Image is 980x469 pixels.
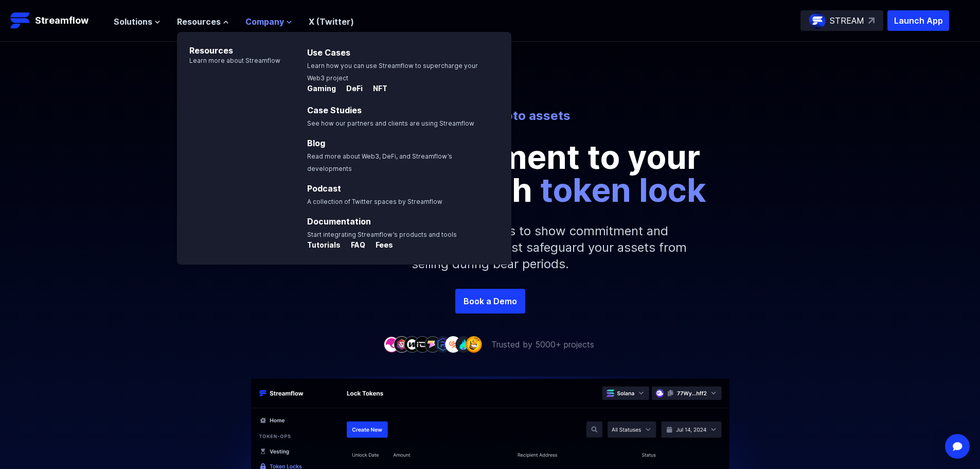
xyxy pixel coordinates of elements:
span: A collection of Twitter spaces by Streamflow [307,198,442,205]
img: company-4 [414,336,431,352]
a: DeFi [338,84,365,95]
a: NFT [365,84,387,95]
p: Tutorials [307,240,341,250]
button: Resources [177,15,229,28]
span: Resources [177,15,221,28]
p: DeFi [338,83,363,94]
p: Fees [367,240,393,250]
p: Streamflow [35,13,88,28]
img: company-7 [445,336,461,352]
p: Learn more about Streamflow [177,57,280,65]
img: company-6 [435,336,451,352]
img: Streamflow Logo [10,10,31,31]
p: NFT [365,83,387,94]
img: streamflow-logo-circle.png [809,12,826,29]
img: company-3 [404,336,420,352]
p: Gaming [307,83,336,94]
img: company-9 [466,336,482,352]
p: Resources [177,32,280,57]
a: Gaming [307,84,338,95]
a: Documentation [307,216,371,227]
button: Solutions [114,15,161,28]
span: Learn how you can use Streamflow to supercharge your Web3 project [307,62,478,82]
p: FAQ [343,240,365,250]
p: Trusted by 5000+ projects [491,338,594,351]
p: STREAM [830,14,864,27]
span: Start integrating Streamflow’s products and tools [307,231,457,238]
a: Streamflow [10,10,103,31]
a: Tutorials [307,241,343,251]
span: Read more about Web3, DeFi, and Streamflow’s developments [307,152,452,172]
span: token lock [540,170,706,210]
button: Company [245,15,292,28]
img: company-5 [424,336,441,352]
a: Podcast [307,183,341,194]
a: FAQ [343,241,367,251]
img: company-2 [394,336,410,352]
img: company-1 [383,336,400,352]
button: Launch App [887,10,949,31]
img: top-right-arrow.svg [868,18,875,24]
a: Book a Demo [455,289,525,314]
a: STREAM [800,10,883,31]
div: Open Intercom Messenger [945,434,970,459]
a: Fees [367,241,393,251]
span: See how our partners and clients are using Streamflow [307,119,474,127]
span: Solutions [114,15,152,28]
img: company-8 [455,336,472,352]
a: X (Twitter) [309,16,354,27]
a: Case Studies [307,105,362,115]
a: Use Cases [307,47,350,58]
span: Company [245,15,284,28]
a: Blog [307,138,325,148]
